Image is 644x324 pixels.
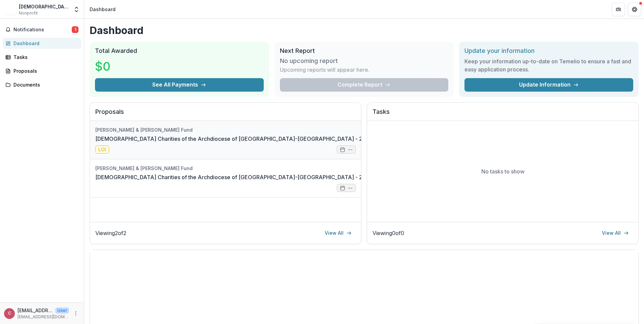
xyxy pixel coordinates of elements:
button: Partners [612,3,625,16]
p: User [55,307,69,314]
a: Update Information [464,78,633,92]
p: Viewing 2 of 2 [95,229,126,237]
span: 1 [72,26,78,33]
div: Dashboard [90,6,116,13]
div: Documents [13,81,76,88]
button: Open entity switcher [72,3,81,16]
p: Viewing 0 of 0 [373,229,404,237]
div: Proposals [13,67,76,74]
a: Dashboard [3,38,81,49]
div: [DEMOGRAPHIC_DATA] Charities of the Archdiocese of [GEOGRAPHIC_DATA]-[GEOGRAPHIC_DATA] [19,3,69,10]
h2: Total Awarded [95,47,264,55]
p: Upcoming reports will appear here. [280,66,369,74]
div: Tasks [13,54,76,61]
a: View All [321,228,356,238]
p: [EMAIL_ADDRESS][DOMAIN_NAME] [18,314,69,320]
h2: Proposals [95,108,356,121]
div: clorensen@catholiccharities.org [8,311,11,316]
h2: Tasks [373,108,633,121]
p: No tasks to show [481,167,524,175]
h2: Next Report [280,47,449,55]
a: View All [598,228,633,238]
a: [DEMOGRAPHIC_DATA] Charities of the Archdiocese of [GEOGRAPHIC_DATA]-[GEOGRAPHIC_DATA] - 2025 - C... [95,173,450,181]
h1: Dashboard [90,24,639,36]
button: See All Payments [95,78,264,92]
nav: breadcrumb [87,4,118,14]
div: Dashboard [13,40,76,47]
button: Notifications1 [3,24,81,35]
button: Get Help [628,3,641,16]
a: [DEMOGRAPHIC_DATA] Charities of the Archdiocese of [GEOGRAPHIC_DATA]-[GEOGRAPHIC_DATA] - 2025 - L... [95,135,436,143]
button: More [72,310,80,318]
span: Nonprofit [19,10,38,16]
a: Tasks [3,52,81,63]
img: Catholic Charities of the Archdiocese of Galveston-Houston [5,4,16,15]
h3: $0 [95,57,146,75]
h3: No upcoming report [280,57,338,65]
h2: Update your information [464,47,633,55]
h3: Keep your information up-to-date on Temelio to ensure a fast and easy application process. [464,57,633,73]
a: Documents [3,79,81,90]
span: Notifications [13,27,72,33]
a: Proposals [3,65,81,76]
p: [EMAIL_ADDRESS][DOMAIN_NAME] [18,307,53,314]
